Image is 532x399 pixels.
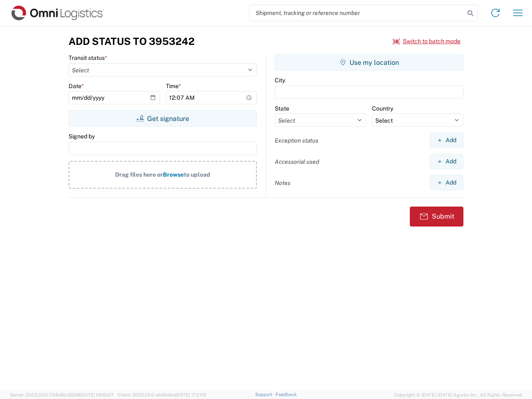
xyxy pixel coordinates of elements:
[10,392,114,397] span: Server: 2025.20.0-734e5bc92d9
[430,154,463,169] button: Add
[275,158,319,165] label: Accessorial used
[430,175,463,190] button: Add
[275,105,289,112] label: State
[184,171,210,178] span: to upload
[249,5,465,21] input: Shipment, tracking or reference number
[175,392,207,397] span: [DATE] 17:21:12
[163,171,184,178] span: Browse
[166,82,181,90] label: Time
[430,133,463,148] button: Add
[69,110,257,127] button: Get signature
[275,76,285,84] label: City
[69,35,195,47] h3: Add Status to 3953242
[275,179,291,187] label: Notes
[276,392,297,397] a: Feedback
[255,392,276,397] a: Support
[410,207,463,227] button: Submit
[69,82,84,90] label: Date
[115,171,163,178] span: Drag files here or
[69,133,95,140] label: Signed by
[69,54,107,62] label: Transit status
[275,137,318,144] label: Exception status
[393,34,461,48] button: Switch to batch mode
[118,392,207,397] span: Client: 2025.20.0-e640dba
[80,392,114,397] span: [DATE] 09:51:07
[394,391,522,399] span: Copyright © [DATE]-[DATE] Agistix Inc., All Rights Reserved
[372,105,393,112] label: Country
[275,54,463,71] button: Use my location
